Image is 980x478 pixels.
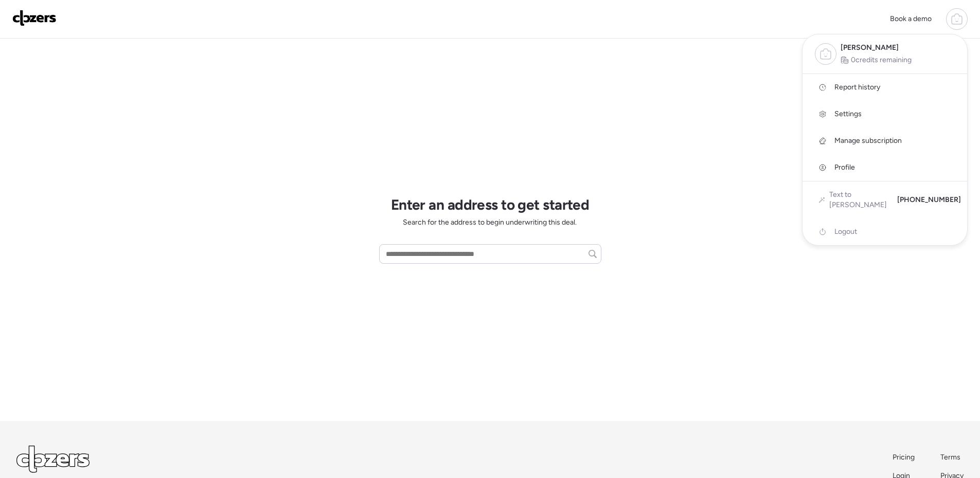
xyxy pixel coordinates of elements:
[819,190,889,210] a: Text to [PERSON_NAME]
[12,10,57,26] img: Logo
[851,55,912,65] span: 0 credits remaining
[893,453,915,462] span: Pricing
[940,452,964,463] a: Terms
[834,162,855,173] span: Profile
[834,136,902,146] span: Manage subscription
[803,101,967,127] a: Settings
[897,195,961,205] span: [PHONE_NUMBER]
[893,452,916,463] a: Pricing
[834,82,880,93] span: Report history
[829,190,889,210] span: Text to [PERSON_NAME]
[16,446,90,473] img: Logo Light
[834,227,857,237] span: Logout
[890,14,932,23] span: Book a demo
[841,43,899,53] span: [PERSON_NAME]
[803,74,967,101] a: Report history
[834,109,862,119] span: Settings
[940,453,960,462] span: Terms
[803,154,967,181] a: Profile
